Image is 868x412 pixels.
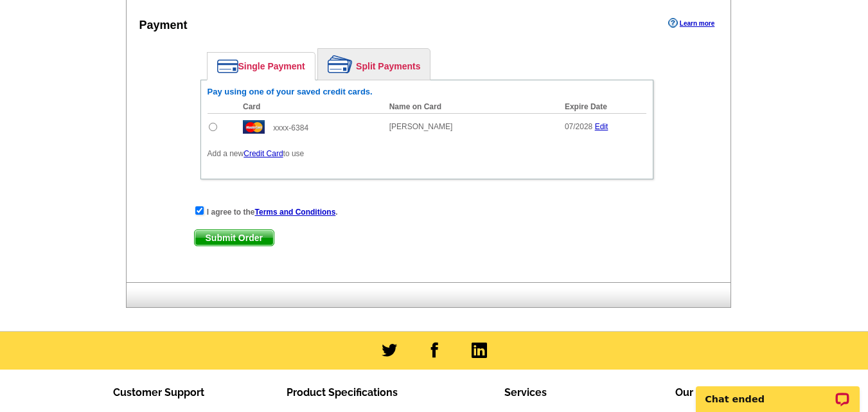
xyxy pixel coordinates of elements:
[595,122,608,131] a: Edit
[504,386,547,399] span: Services
[687,372,868,412] iframe: LiveChat chat widget
[139,17,188,34] div: Payment
[318,49,430,80] a: Split Payments
[195,230,274,246] span: Submit Order
[208,87,646,97] h6: Pay using one of your saved credit cards.
[328,55,353,73] img: split-payment.png
[389,122,453,131] span: [PERSON_NAME]
[217,59,238,73] img: single-payment.png
[558,100,646,114] th: Expire Date
[113,386,204,399] span: Customer Support
[565,122,592,131] span: 07/2028
[287,386,398,399] span: Product Specifications
[383,100,558,114] th: Name on Card
[208,148,646,159] p: Add a new to use
[236,100,383,114] th: Card
[207,208,338,217] strong: I agree to the .
[208,53,315,80] a: Single Payment
[243,120,265,134] img: mast.gif
[675,386,743,399] span: Our Company
[244,149,283,158] a: Credit Card
[255,208,336,217] a: Terms and Conditions
[668,18,714,28] a: Learn more
[273,123,308,132] span: xxxx-6384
